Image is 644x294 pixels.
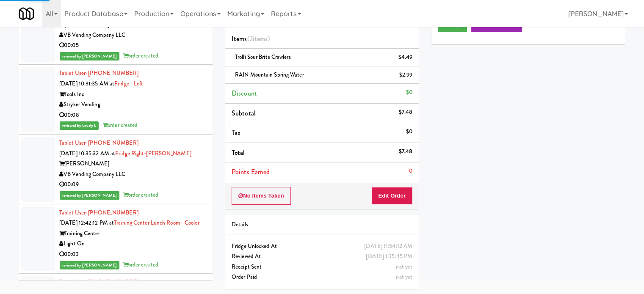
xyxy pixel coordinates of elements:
[59,179,206,190] div: 00:09
[102,121,138,129] span: order created
[86,209,138,217] span: · [PHONE_NUMBER]
[59,228,206,239] div: Training Center
[115,149,191,157] a: Fridge Right-[PERSON_NAME]
[59,149,115,157] span: [DATE] 10:35:32 AM at
[232,167,270,177] span: Points Earned
[232,34,270,44] span: Items
[19,204,213,274] li: Tablet User· [PHONE_NUMBER][DATE] 12:42:12 PM atTraining Center Lunch Room - CoolerTraining Cente...
[60,121,99,130] span: reviewed by Lovely L
[232,187,291,205] button: No Items Taken
[60,52,119,60] span: reviewed by [PERSON_NAME]
[235,71,304,79] span: RAIN Mountain Spring Water
[123,191,158,199] span: order created
[59,30,206,41] div: VB Vending Company LLC
[19,135,213,204] li: Tablet User· [PHONE_NUMBER][DATE] 10:35:32 AM atFridge Right-[PERSON_NAME][PERSON_NAME]VB Vending...
[232,262,412,272] div: Receipt Sent
[59,110,206,121] div: 00:08
[59,99,206,110] div: Stryker Vending
[371,187,412,205] button: Edit Order
[232,148,245,157] span: Total
[19,6,34,21] img: Micromart
[86,139,138,147] span: · [PHONE_NUMBER]
[232,241,412,252] div: Fridge Unlocked At
[399,70,413,80] div: $2.99
[364,241,412,252] div: [DATE] 11:54:12 AM
[232,251,412,262] div: Reviewed At
[59,278,138,286] a: Tablet User· [PHONE_NUMBER]
[399,146,413,157] div: $7.48
[59,249,206,260] div: 00:03
[114,219,199,227] a: Training Center Lunch Room - Cooler
[59,69,138,77] a: Tablet User· [PHONE_NUMBER]
[396,263,412,271] span: not yet
[232,108,256,118] span: Subtotal
[59,169,206,180] div: VB Vending Company LLC
[409,166,412,176] div: 0
[59,89,206,100] div: Tools Inc
[86,69,138,77] span: · [PHONE_NUMBER]
[59,159,206,169] div: [PERSON_NAME]
[123,261,158,269] span: order created
[59,80,114,88] span: [DATE] 10:31:35 AM at
[123,52,158,60] span: order created
[59,219,114,227] span: [DATE] 12:42:12 PM at
[60,191,119,200] span: reviewed by [PERSON_NAME]
[399,107,413,118] div: $7.48
[232,220,412,230] div: Details
[247,34,270,44] span: (2 )
[396,273,412,281] span: not yet
[232,88,257,98] span: Discount
[59,40,206,51] div: 00:05
[253,34,268,44] ng-pluralize: items
[398,52,413,63] div: $4.49
[232,128,240,137] span: Tax
[406,87,412,98] div: $0
[60,261,119,269] span: reviewed by [PERSON_NAME]
[59,209,138,217] a: Tablet User· [PHONE_NUMBER]
[19,65,213,135] li: Tablet User· [PHONE_NUMBER][DATE] 10:31:35 AM atFridge - LeftTools IncStryker Vending00:08reviewe...
[366,251,412,262] div: [DATE] 1:35:45 PM
[406,126,412,137] div: $0
[86,278,138,286] span: · [PHONE_NUMBER]
[59,139,138,147] a: Tablet User· [PHONE_NUMBER]
[232,272,412,283] div: Order Paid
[59,239,206,249] div: Light On
[114,80,143,88] a: Fridge - Left
[235,53,291,61] span: Trolli Sour Brite Crawlers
